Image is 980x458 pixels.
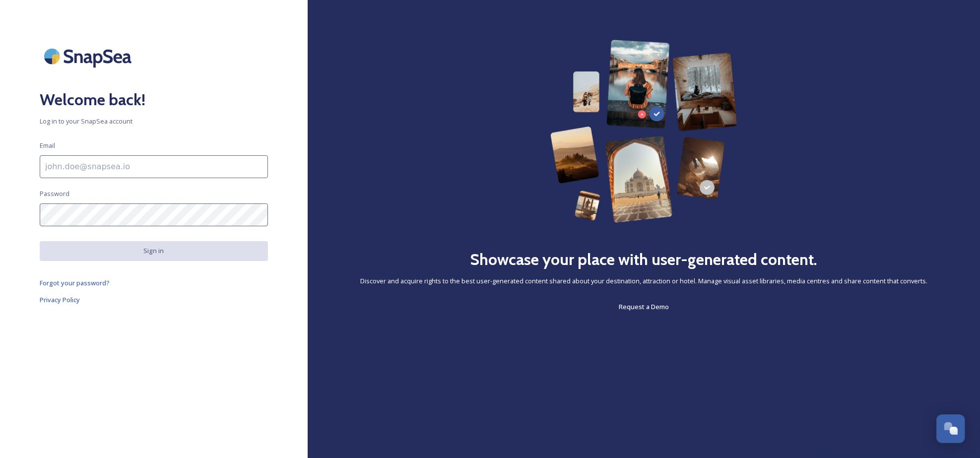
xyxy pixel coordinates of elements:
[40,117,268,126] span: Log in to your SnapSea account
[550,40,737,223] img: 63b42ca75bacad526042e722_Group%20154-p-800.png
[40,294,268,306] a: Privacy Policy
[40,295,80,304] span: Privacy Policy
[40,88,268,112] h2: Welcome back!
[40,277,268,289] a: Forgot your password?
[619,302,669,311] span: Request a Demo
[40,278,110,287] span: Forgot your password?
[40,40,139,73] img: SnapSea Logo
[360,276,927,286] span: Discover and acquire rights to the best user-generated content shared about your destination, att...
[936,414,965,443] button: Open Chat
[40,141,55,150] span: Email
[470,248,818,271] h2: Showcase your place with user-generated content.
[40,241,268,261] button: Sign in
[40,155,268,178] input: john.doe@snapsea.io
[40,189,69,198] span: Password
[619,301,669,313] a: Request a Demo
